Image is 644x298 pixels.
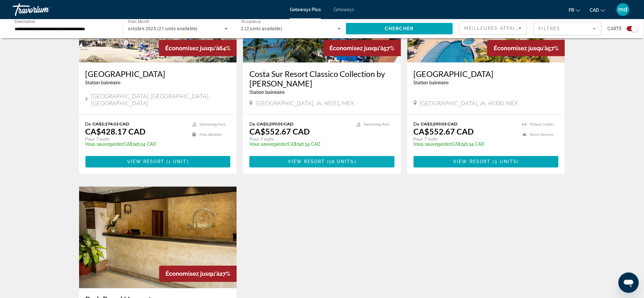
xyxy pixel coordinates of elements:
span: Start Month [128,20,149,24]
span: 2 (2 units available) [241,26,282,31]
p: Pour 7 nuits [249,136,350,142]
span: ( ) [165,159,189,164]
button: Change currency [590,5,605,15]
span: Économisez jusqu'à [494,45,548,52]
div: 27% [159,266,237,282]
span: CA$1,299.01 CAD [421,121,458,127]
span: ( ) [491,159,519,164]
span: Station balnéaire [414,80,449,85]
div: 57% [487,40,565,56]
button: View Resort(3 units) [414,156,559,168]
span: fr [569,8,574,13]
p: CA$746.34 CAD [414,142,516,147]
span: [GEOGRAPHIC_DATA], JA, 48351, MEX [256,100,354,107]
span: De [85,121,91,127]
span: Chercher [385,26,414,31]
span: Économisez jusqu'à [330,45,384,52]
p: CA$552.67 CAD [414,127,474,136]
p: Pour 7 nuits [414,136,516,142]
button: Change language [569,5,580,15]
span: 16 units [329,159,354,164]
span: 3 units [495,159,517,164]
span: octobre 2025 (21 units available) [128,26,197,31]
button: View Resort(1 unit) [85,156,231,168]
a: Costa Sur Resort Classico Collection by [PERSON_NAME] [249,69,395,88]
a: Getaways [334,7,354,12]
span: Occupancy [241,20,261,24]
img: 3787O01X.jpg [79,187,237,288]
span: View Resort [288,159,325,164]
span: Meilleures affaires [464,26,525,31]
button: View Resort(16 units) [249,156,395,168]
p: CA$746.34 CAD [85,142,186,147]
button: Chercher [346,23,453,34]
div: 57% [323,40,401,56]
span: md [619,6,627,13]
a: [GEOGRAPHIC_DATA] [85,69,231,79]
span: Pets Allowed [200,133,221,137]
span: ( ) [325,159,356,164]
span: Économisez jusqu'à [166,271,220,277]
span: Fitness Center [530,122,554,127]
mat-select: Sort by [464,24,522,32]
span: [GEOGRAPHIC_DATA], [GEOGRAPHIC_DATA], [GEOGRAPHIC_DATA] [91,93,230,107]
span: CA$1,174.51 CAD [93,121,130,127]
span: 1 unit [168,159,187,164]
span: Vous sauvegardez [249,142,288,147]
span: De [414,121,419,127]
button: Filter [533,22,601,36]
span: Swimming Pool [200,122,226,127]
span: View Resort [127,159,165,164]
span: CA$1,299.01 CAD [257,121,294,127]
p: CA$552.67 CAD [249,127,310,136]
span: Swimming Pool [364,122,390,127]
span: Room Service [530,133,553,137]
span: Carte [608,24,622,33]
p: CA$746.34 CAD [249,142,350,147]
span: Économisez jusqu'à [165,45,219,52]
span: View Resort [453,159,491,164]
a: Getaways Plus [290,7,321,12]
p: Pour 7 nuits [85,136,186,142]
span: Station balnéaire [85,80,121,85]
div: 64% [159,40,237,56]
span: Destination [15,19,35,24]
span: [GEOGRAPHIC_DATA], JA, 48300, MEX [420,100,518,107]
button: User Menu [615,3,631,16]
span: CAD [590,8,599,13]
a: Travorium [13,1,76,18]
span: Station balnéaire [249,90,285,95]
p: CA$428.17 CAD [85,127,146,136]
span: De [249,121,255,127]
span: Vous sauvegardez [414,142,452,147]
span: Vous sauvegardez [85,142,124,147]
a: [GEOGRAPHIC_DATA] [414,69,559,79]
iframe: Bouton de lancement de la fenêtre de messagerie [619,273,639,293]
